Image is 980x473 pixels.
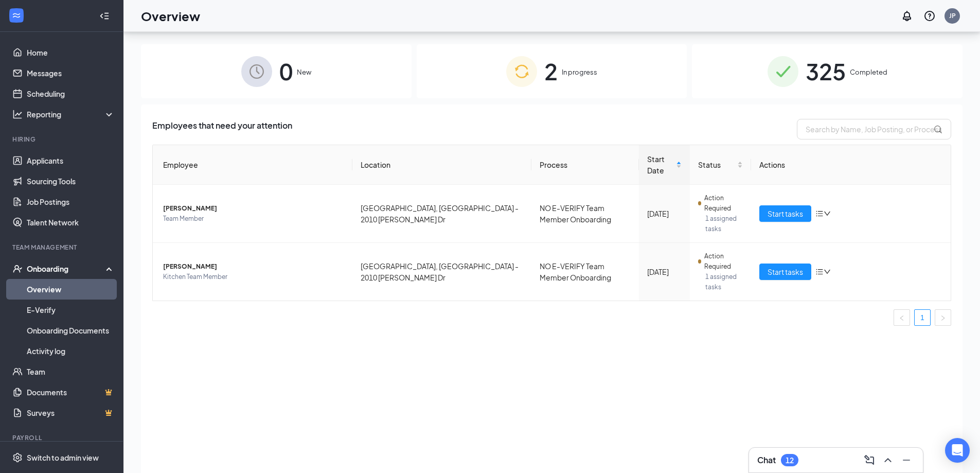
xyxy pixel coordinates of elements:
[940,315,946,321] span: right
[806,54,846,89] span: 325
[297,67,311,77] span: New
[27,402,115,423] a: SurveysCrown
[647,266,682,277] div: [DATE]
[894,309,910,326] li: Previous Page
[901,10,913,22] svg: Notifications
[531,243,638,301] td: NO E-VERIFY Team Member Onboarding
[163,261,344,272] span: [PERSON_NAME]
[704,193,743,214] span: Action Required
[945,438,970,463] div: Open Intercom Messenger
[815,209,824,218] span: bars
[757,454,776,466] h3: Chat
[12,433,113,442] div: Payroll
[915,310,930,325] a: 1
[824,210,831,217] span: down
[27,150,115,171] a: Applicants
[949,11,956,20] div: JP
[352,243,532,301] td: [GEOGRAPHIC_DATA], [GEOGRAPHIC_DATA] - 2010 [PERSON_NAME] Dr
[27,63,115,83] a: Messages
[935,309,951,326] li: Next Page
[768,208,803,219] span: Start tasks
[12,109,23,119] svg: Analysis
[153,145,352,185] th: Employee
[27,452,99,463] div: Switch to admin view
[882,454,894,466] svg: ChevronUp
[815,268,824,276] span: bars
[647,153,674,176] span: Start Date
[894,309,910,326] button: left
[27,83,115,104] a: Scheduling
[899,315,905,321] span: left
[12,135,113,144] div: Hiring
[27,279,115,300] a: Overview
[12,264,23,274] svg: UserCheck
[759,205,811,222] button: Start tasks
[27,341,115,361] a: Activity log
[705,272,743,292] span: 1 assigned tasks
[11,10,22,21] svg: WorkstreamLogo
[759,264,811,280] button: Start tasks
[12,452,23,463] svg: Settings
[279,54,293,89] span: 0
[531,185,638,243] td: NO E-VERIFY Team Member Onboarding
[705,214,743,234] span: 1 assigned tasks
[27,382,115,402] a: DocumentsCrown
[27,320,115,341] a: Onboarding Documents
[99,11,110,21] svg: Collapse
[861,452,878,468] button: ComposeMessage
[27,42,115,63] a: Home
[698,159,736,170] span: Status
[141,7,200,25] h1: Overview
[880,452,896,468] button: ChevronUp
[690,145,752,185] th: Status
[751,145,951,185] th: Actions
[163,203,344,214] span: [PERSON_NAME]
[27,361,115,382] a: Team
[863,454,876,466] svg: ComposeMessage
[352,145,532,185] th: Location
[786,456,794,465] div: 12
[27,264,106,274] div: Onboarding
[900,454,913,466] svg: Minimize
[27,191,115,212] a: Job Postings
[27,171,115,191] a: Sourcing Tools
[163,272,344,282] span: Kitchen Team Member
[768,266,803,277] span: Start tasks
[12,243,113,252] div: Team Management
[704,251,743,272] span: Action Required
[544,54,558,89] span: 2
[163,214,344,224] span: Team Member
[797,119,951,139] input: Search by Name, Job Posting, or Process
[824,268,831,275] span: down
[647,208,682,219] div: [DATE]
[935,309,951,326] button: right
[562,67,597,77] span: In progress
[850,67,887,77] span: Completed
[27,109,115,119] div: Reporting
[27,212,115,233] a: Talent Network
[531,145,638,185] th: Process
[27,300,115,320] a: E-Verify
[352,185,532,243] td: [GEOGRAPHIC_DATA], [GEOGRAPHIC_DATA] - 2010 [PERSON_NAME] Dr
[923,10,936,22] svg: QuestionInfo
[914,309,931,326] li: 1
[898,452,915,468] button: Minimize
[152,119,292,139] span: Employees that need your attention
